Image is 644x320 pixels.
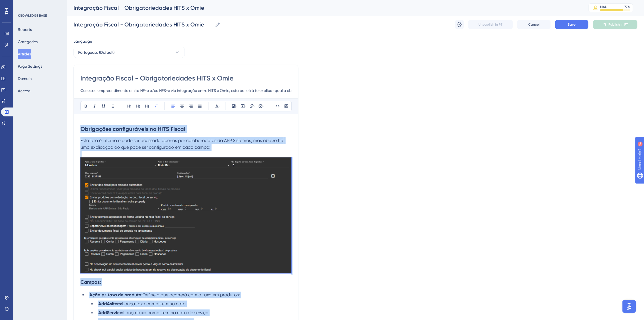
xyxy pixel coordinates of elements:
div: KNOWLEDGE BASE [18,13,47,18]
div: 77 % [624,5,630,9]
div: Integração Fiscal - Obrigatoriedades HITS x Omie [73,4,574,12]
button: Publish in PT [593,20,637,29]
button: Categories [18,37,38,47]
iframe: UserGuiding AI Assistant Launcher [621,298,637,315]
span: Save [568,22,576,27]
button: Access [18,86,30,96]
span: Unpublish in PT [478,22,502,27]
span: Cancel [528,22,540,27]
button: Save [555,20,588,29]
button: Domain [18,74,32,84]
input: Article Name [73,21,213,28]
span: Lança taxa como item na nota [122,301,186,306]
span: Need Help? [13,1,35,8]
span: Define o que ocorrerá com a taxa em produtos: [142,292,240,297]
span: Publish in PT [608,22,628,27]
button: Unpublish in PT [468,20,513,29]
button: Reports [18,25,32,35]
div: 9+ [38,3,41,7]
strong: AddAsItem: [98,301,122,306]
input: Article Title [80,74,291,83]
button: Articles [18,49,31,59]
strong: Ação p/ taxa de produto: [89,292,142,297]
button: Portuguese (Default) [73,47,185,58]
div: MAU [600,5,607,9]
span: Portuguese (Default) [78,49,115,56]
span: Language [73,38,92,45]
strong: Campos: [80,279,101,285]
button: Page Settings [18,61,42,71]
span: Esta tela é interna e pode ser acessada apenas por colaboradores da APP Sistemas, mas abaixo há u... [80,138,284,150]
button: Cancel [517,20,550,29]
span: Lança taxa como item na nota de serviço [123,310,208,315]
strong: Obrigações configuráveis no HITS Fiscal [80,126,185,132]
strong: AddService: [98,310,123,315]
input: Article Description [80,87,291,94]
